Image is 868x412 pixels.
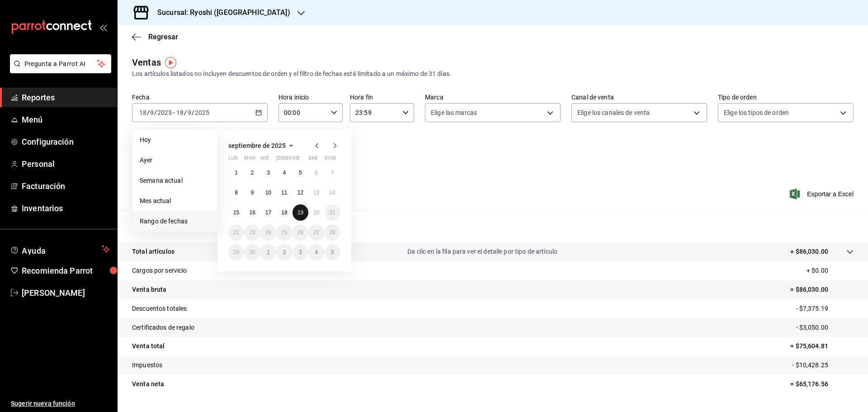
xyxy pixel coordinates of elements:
[140,217,210,226] span: Rango de fechas
[228,185,244,201] button: 8 de septiembre de 2025
[292,185,308,201] button: 12 de septiembre de 2025
[792,360,854,370] p: - $10,428.25
[297,229,303,236] abbr: 26 de septiembre de 2025
[308,165,324,181] button: 6 de septiembre de 2025
[325,185,340,201] button: 14 de septiembre de 2025
[330,209,335,216] abbr: 21 de septiembre de 2025
[235,189,238,196] abbr: 8 de septiembre de 2025
[308,204,324,221] button: 20 de septiembre de 2025
[22,158,110,170] span: Personal
[577,108,650,117] span: Elige los canales de venta
[251,170,254,176] abbr: 2 de septiembre de 2025
[281,189,287,196] abbr: 11 de septiembre de 2025
[249,249,255,256] abbr: 30 de septiembre de 2025
[325,244,340,260] button: 5 de octubre de 2025
[260,185,276,201] button: 10 de septiembre de 2025
[283,249,286,256] abbr: 2 de octubre de 2025
[140,135,210,145] span: Hoy
[235,170,238,176] abbr: 1 de septiembre de 2025
[260,204,276,221] button: 17 de septiembre de 2025
[807,266,854,275] p: + $0.00
[283,170,286,176] abbr: 4 de septiembre de 2025
[790,341,854,351] p: = $75,604.81
[132,360,162,370] p: Impuestos
[228,165,244,181] button: 1 de septiembre de 2025
[147,109,150,116] span: /
[251,189,254,196] abbr: 9 de septiembre de 2025
[192,109,194,116] span: /
[132,266,187,275] p: Cargos por servicio
[292,155,300,165] abbr: viernes
[407,247,557,256] p: Da clic en la fila para ver el detalle por tipo de artículo
[6,66,111,75] a: Pregunta a Parrot AI
[331,249,334,256] abbr: 5 de octubre de 2025
[325,155,336,165] abbr: domingo
[132,379,164,389] p: Venta neta
[228,244,244,260] button: 29 de septiembre de 2025
[299,249,302,256] abbr: 3 de octubre de 2025
[792,189,854,199] button: Exportar a Excel
[132,56,161,69] div: Ventas
[276,244,292,260] button: 2 de octubre de 2025
[292,224,308,241] button: 26 de septiembre de 2025
[315,249,318,256] abbr: 4 de octubre de 2025
[276,185,292,201] button: 11 de septiembre de 2025
[244,244,260,260] button: 30 de septiembre de 2025
[132,94,268,100] label: Fecha
[157,109,172,116] input: ----
[313,229,319,236] abbr: 27 de septiembre de 2025
[265,229,271,236] abbr: 24 de septiembre de 2025
[313,209,319,216] abbr: 20 de septiembre de 2025
[292,165,308,181] button: 5 de septiembre de 2025
[11,399,110,408] span: Sugerir nueva función
[276,224,292,241] button: 25 de septiembre de 2025
[718,94,854,100] label: Tipo de orden
[325,224,340,241] button: 28 de septiembre de 2025
[233,249,239,256] abbr: 29 de septiembre de 2025
[299,170,302,176] abbr: 5 de septiembre de 2025
[132,33,178,41] button: Regresar
[187,109,192,116] input: --
[140,196,210,206] span: Mes actual
[308,155,318,165] abbr: sábado
[22,287,110,299] span: [PERSON_NAME]
[244,165,260,181] button: 2 de septiembre de 2025
[431,108,477,117] span: Elige las marcas
[278,94,343,100] label: Hora inicio
[313,189,319,196] abbr: 13 de septiembre de 2025
[228,140,297,151] button: septiembre de 2025
[22,136,110,148] span: Configuración
[228,155,238,165] abbr: lunes
[276,165,292,181] button: 4 de septiembre de 2025
[267,170,270,176] abbr: 3 de septiembre de 2025
[244,155,255,165] abbr: martes
[292,204,308,221] button: 19 de septiembre de 2025
[276,204,292,221] button: 18 de septiembre de 2025
[132,247,175,256] p: Total artículos
[249,209,255,216] abbr: 16 de septiembre de 2025
[132,285,166,294] p: Venta bruta
[22,244,98,255] span: Ayuda
[297,189,303,196] abbr: 12 de septiembre de 2025
[724,108,789,117] span: Elige los tipos de orden
[10,54,111,73] button: Pregunta a Parrot AI
[148,33,178,41] span: Regresar
[308,185,324,201] button: 13 de septiembre de 2025
[330,229,335,236] abbr: 28 de septiembre de 2025
[99,24,107,31] button: open_drawer_menu
[308,244,324,260] button: 4 de octubre de 2025
[244,185,260,201] button: 9 de septiembre de 2025
[260,224,276,241] button: 24 de septiembre de 2025
[325,204,340,221] button: 21 de septiembre de 2025
[281,229,287,236] abbr: 25 de septiembre de 2025
[165,57,176,68] button: Tooltip marker
[22,91,110,104] span: Reportes
[276,155,330,165] abbr: jueves
[796,304,854,313] p: - $7,375.19
[176,109,184,116] input: --
[22,265,110,277] span: Recomienda Parrot
[790,247,828,256] p: + $86,030.00
[150,109,154,116] input: --
[331,170,334,176] abbr: 7 de septiembre de 2025
[796,323,854,332] p: - $3,050.00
